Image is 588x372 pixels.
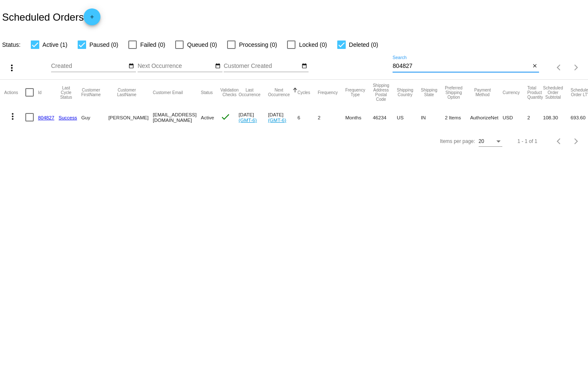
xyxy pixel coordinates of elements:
mat-cell: [DATE] [238,105,268,129]
button: Change sorting for LastProcessingCycleId [59,86,74,100]
mat-cell: AuthorizeNet [470,105,503,129]
button: Change sorting for CurrencyIso [503,90,520,95]
span: Locked (0) [299,40,327,50]
button: Change sorting for NextOccurrenceUtc [268,88,290,97]
span: Deleted (0) [349,40,378,50]
button: Change sorting for PreferredShippingOption [445,86,463,100]
button: Change sorting for FrequencyType [345,88,365,97]
mat-header-cell: Validation Checks [220,80,238,105]
div: Items per page: [440,138,475,144]
mat-cell: Guy [81,105,108,129]
div: 1 - 1 of 1 [518,138,537,144]
span: Queued (0) [187,40,217,50]
input: Next Occurrence [138,63,214,70]
button: Change sorting for ShippingState [421,88,437,97]
button: Change sorting for PaymentMethod.Type [470,88,495,97]
mat-icon: date_range [301,63,307,70]
mat-header-cell: Actions [4,80,25,105]
input: Created [51,63,127,70]
button: Change sorting for Subtotal [543,86,563,100]
button: Change sorting for Cycles [298,90,310,95]
mat-cell: Months [345,105,373,129]
span: Active [201,115,214,120]
button: Next page [568,133,585,150]
span: Paused (0) [89,40,118,50]
mat-cell: IN [421,105,445,129]
mat-cell: 108.30 [543,105,570,129]
span: Status: [2,41,21,48]
button: Change sorting for ShippingPostcode [373,83,389,102]
mat-icon: add [87,14,97,24]
mat-select: Items per page: [479,139,502,145]
button: Change sorting for Status [201,90,213,95]
mat-cell: USD [503,105,528,129]
mat-cell: [DATE] [268,105,298,129]
button: Clear [530,62,539,71]
h2: Scheduled Orders [2,8,100,25]
mat-icon: date_range [215,63,221,70]
mat-cell: 6 [298,105,318,129]
a: 804827 [38,115,54,120]
button: Change sorting for Frequency [318,90,338,95]
input: Customer Created [224,63,300,70]
mat-cell: 46234 [373,105,397,129]
mat-cell: 2 Items [445,105,470,129]
button: Change sorting for LastOccurrenceUtc [238,88,260,97]
span: Active (1) [43,40,68,50]
button: Change sorting for CustomerLastName [108,88,145,97]
a: Success [59,115,77,120]
button: Change sorting for CustomerFirstName [81,88,101,97]
button: Previous page [551,133,568,150]
button: Change sorting for ShippingCountry [397,88,413,97]
span: 20 [479,138,484,144]
span: Failed (0) [140,40,165,50]
mat-cell: [PERSON_NAME] [108,105,153,129]
button: Change sorting for CustomerEmail [153,90,183,95]
mat-cell: 2 [527,105,543,129]
mat-icon: date_range [128,63,134,70]
mat-icon: close [532,63,538,70]
mat-icon: more_vert [8,111,18,121]
button: Next page [568,59,585,76]
mat-icon: more_vert [7,63,17,73]
mat-cell: US [397,105,421,129]
mat-icon: check [220,112,230,122]
mat-cell: [EMAIL_ADDRESS][DOMAIN_NAME] [153,105,201,129]
mat-cell: 2 [318,105,345,129]
span: Processing (0) [239,40,277,50]
input: Search [393,63,530,70]
a: (GMT-6) [238,117,257,123]
button: Change sorting for Id [38,90,41,95]
button: Previous page [551,59,568,76]
mat-header-cell: Total Product Quantity [527,80,543,105]
a: (GMT-6) [268,117,286,123]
